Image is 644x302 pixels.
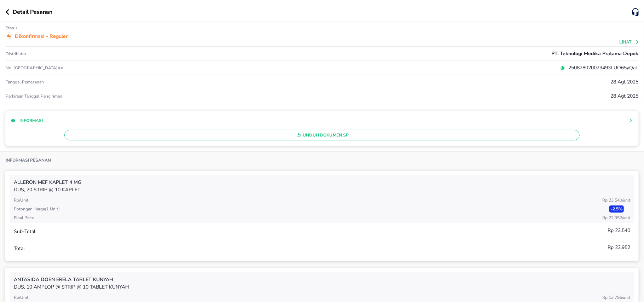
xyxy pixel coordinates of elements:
[565,64,638,71] p: 250828020029493LUO65yQaL
[622,197,630,203] span: / Unit
[602,294,630,301] p: Rp 13.796
[610,78,638,86] p: 28 Agt 2025
[551,50,638,57] p: PT. Teknologi Medika Pratama Depok
[14,283,630,291] p: DUS, 10 AMPLOP @ STRIP @ 10 TABLET KUNYAH
[6,51,26,57] p: Distributor
[68,130,576,140] span: Unduh Dokumen SP
[6,157,51,163] p: Informasi Pesanan
[602,197,630,203] p: Rp 23.540
[14,294,28,301] p: Rp/Unit
[64,130,580,140] button: Unduh Dokumen SP
[6,25,18,31] p: Status
[15,33,68,40] p: Dikonfirmasi - Reguler
[622,295,630,300] span: / Unit
[14,186,630,193] p: DUS, 20 STRIP @ 10 KAPLET
[14,215,34,221] p: Final Price
[11,117,43,124] button: Informasi
[14,245,25,252] p: Total
[14,179,630,186] p: ALLERON MEf KAPLET 4 MG
[6,79,44,85] p: Tanggal pemesanan
[608,244,630,251] p: Rp 22.952
[14,197,28,203] p: Rp/Unit
[622,215,630,221] span: / Unit
[620,40,640,45] button: Lihat
[602,215,630,221] p: Rp 22.952
[6,93,62,99] p: Perkiraan Tanggal Pengiriman
[6,65,216,71] p: No. [GEOGRAPHIC_DATA]an
[13,8,52,16] p: Detail Pesanan
[14,276,630,283] p: ANTASIDA DOEN Erela TABLET KUNYAH
[14,206,60,212] p: Potongan harga ( 1 Unit )
[608,227,630,234] p: Rp 23.540
[610,92,638,100] p: 28 Agt 2025
[609,205,624,213] p: - 2.5 %
[14,228,35,235] p: Sub-Total
[19,117,43,124] p: Informasi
